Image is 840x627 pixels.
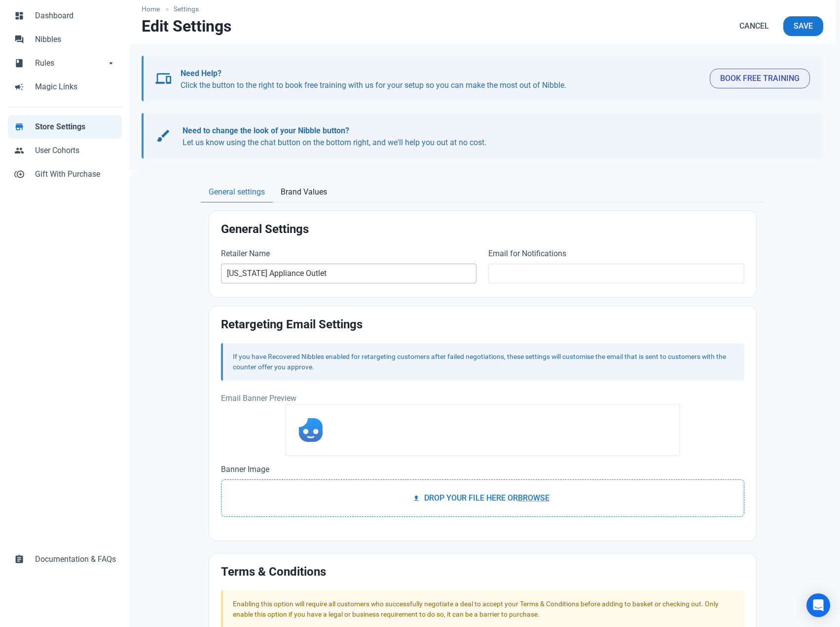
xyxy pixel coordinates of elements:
span: Save [794,20,813,32]
span: assignment [14,553,24,563]
span: store [14,121,24,131]
a: control_point_duplicateGift With Purchase [8,162,122,186]
span: General settings [209,186,265,198]
span: Dashboard [35,10,116,22]
span: Store Settings [35,121,116,133]
span: User Cohorts [35,145,116,157]
a: dashboardDashboard [8,4,122,28]
h1: Edit Settings [142,17,231,35]
button: Save [783,16,823,36]
span: people [14,145,24,155]
span: forum [14,34,24,43]
span: Browse [517,493,549,503]
b: Need to change the look of your Nibble button? [183,126,349,135]
span: control_point_duplicate [14,168,24,178]
span: Magic Links [35,81,116,93]
label: Drop your file here or [420,488,553,508]
span: book [14,57,24,67]
span: dashboard [14,10,24,20]
a: campaignMagic Links [8,75,122,99]
span: devices [155,71,171,86]
b: Need Help? [181,69,221,78]
a: peopleUser Cohorts [8,139,122,162]
label: Retailer Name [221,248,477,260]
span: Brand Values [281,186,327,198]
a: storeStore Settings [8,115,122,139]
span: Gift With Purchase [35,168,116,180]
label: Banner Image [221,464,744,475]
h2: General Settings [221,223,744,236]
span: Cancel [739,20,769,32]
a: Home [142,4,165,14]
p: Click the button to the right to book free training with us for your setup so you can make the mo... [181,68,702,91]
span: Documentation & FAQs [35,553,116,565]
a: forumNibbles [8,28,122,51]
span: Book Free Training [720,73,800,84]
a: bookRulesarrow_drop_down [8,51,122,75]
a: assignmentDocumentation & FAQs [8,548,122,571]
div: Open Intercom Messenger [806,593,830,617]
span: Rules [35,57,106,69]
span: brush [155,128,171,144]
button: Book Free Training [710,69,810,88]
h2: Terms & Conditions [221,565,744,579]
h2: Retargeting Email Settings [221,318,744,331]
label: Email for Notifications [488,248,744,260]
p: Email Banner Preview [221,392,744,404]
a: Cancel [729,16,779,36]
div: Enabling this option will require all customers who successfully negotiate a deal to accept your ... [233,599,734,620]
p: Let us know using the chat button on the bottom right, and we'll help you out at no cost. [183,125,801,149]
span: arrow_drop_down [106,57,116,67]
span: Nibbles [35,34,116,45]
span: campaign [14,81,24,91]
div: If you have Recovered Nibbles enabled for retargeting customers after failed negotiations, these ... [233,352,734,372]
